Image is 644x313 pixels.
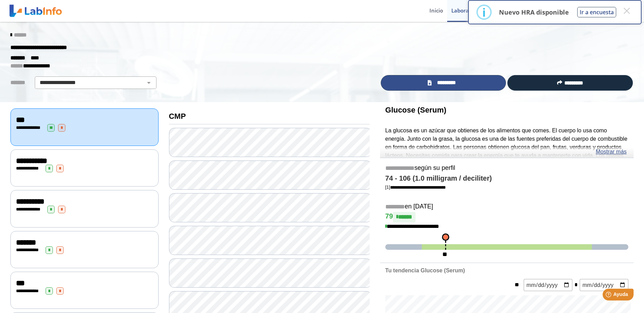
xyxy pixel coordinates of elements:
[385,267,465,273] b: Tu tendencia Glucose (Serum)
[524,279,572,291] input: mm/dd/yyyy
[385,203,628,211] h5: en [DATE]
[596,148,627,156] a: Mostrar más
[169,112,186,121] b: CMP
[385,212,628,222] h4: 79
[385,184,446,190] a: [1]
[577,7,616,17] button: Ir a encuesta
[385,126,628,176] p: La glucosa es un azúcar que obtienes de los alimentos que comes. El cuerpo lo usa como energía. J...
[482,6,486,18] div: i
[385,164,628,172] h5: según su perfil
[385,106,446,114] b: Glucose (Serum)
[385,174,628,183] h4: 74 - 106 (1.0 milligram / deciliter)
[582,286,636,305] iframe: Help widget launcher
[620,5,633,17] button: Close this dialog
[499,8,569,16] p: Nuevo HRA disponible
[580,279,628,291] input: mm/dd/yyyy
